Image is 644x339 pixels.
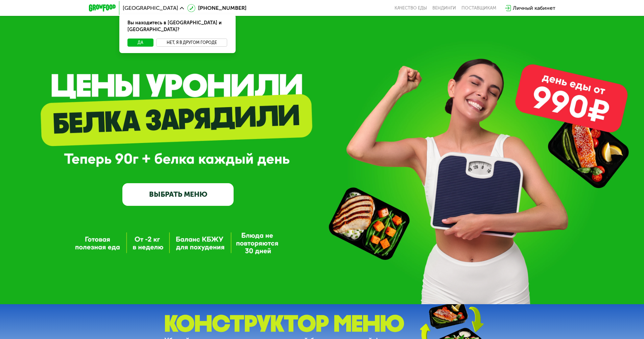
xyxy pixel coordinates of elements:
a: Вендинги [432,5,456,11]
a: Качество еды [395,5,427,11]
span: [GEOGRAPHIC_DATA] [123,5,178,11]
div: поставщикам [461,5,496,11]
div: Личный кабинет [513,4,555,12]
a: [PHONE_NUMBER] [187,4,246,12]
button: Нет, я в другом городе [156,39,228,47]
div: Вы находитесь в [GEOGRAPHIC_DATA] и [GEOGRAPHIC_DATA]? [119,14,236,39]
a: ВЫБРАТЬ МЕНЮ [122,183,234,205]
button: Да [127,39,153,47]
